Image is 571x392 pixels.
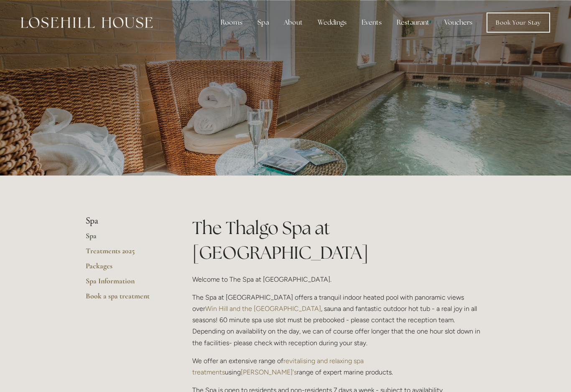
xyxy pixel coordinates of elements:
p: Welcome to The Spa at [GEOGRAPHIC_DATA]. [192,274,485,285]
a: Book a spa treatment [86,291,166,306]
a: Spa Information [86,276,166,291]
img: Losehill House [21,17,153,28]
a: Packages [86,261,166,276]
div: Restaurant [390,14,436,31]
a: [PERSON_NAME]'s [241,368,297,376]
p: We offer an extensive range of using range of expert marine products. [192,355,485,378]
a: Win Hill and the [GEOGRAPHIC_DATA] [205,305,321,313]
div: Spa [251,14,275,31]
a: Vouchers [438,14,479,31]
h1: The Thalgo Spa at [GEOGRAPHIC_DATA] [192,216,485,265]
div: Rooms [214,14,249,31]
a: Book Your Stay [487,13,550,33]
div: Events [355,14,388,31]
a: Spa [86,231,166,246]
li: Spa [86,216,166,227]
div: Weddings [311,14,353,31]
a: Treatments 2025 [86,246,166,261]
p: The Spa at [GEOGRAPHIC_DATA] offers a tranquil indoor heated pool with panoramic views over , sau... [192,292,485,349]
div: About [277,14,309,31]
